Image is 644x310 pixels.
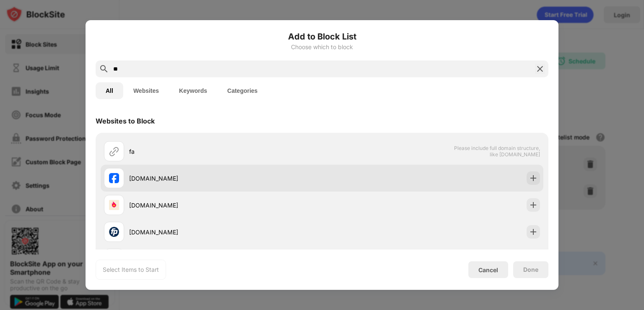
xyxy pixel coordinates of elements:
[129,174,322,183] div: [DOMAIN_NAME]
[129,147,322,156] div: fa
[99,64,109,74] img: search.svg
[123,82,169,99] button: Websites
[109,200,119,210] img: favicons
[109,227,119,237] img: favicons
[109,146,119,156] img: url.svg
[478,266,498,273] div: Cancel
[96,30,548,43] h6: Add to Block List
[129,228,322,236] div: [DOMAIN_NAME]
[103,265,159,274] div: Select Items to Start
[523,266,538,273] div: Done
[169,82,217,99] button: Keywords
[535,64,545,74] img: search-close
[96,44,548,50] div: Choose which to block
[129,201,322,210] div: [DOMAIN_NAME]
[454,145,540,158] span: Please include full domain structure, like [DOMAIN_NAME]
[96,82,123,99] button: All
[96,117,155,125] div: Websites to Block
[217,82,267,99] button: Categories
[109,173,119,183] img: favicons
